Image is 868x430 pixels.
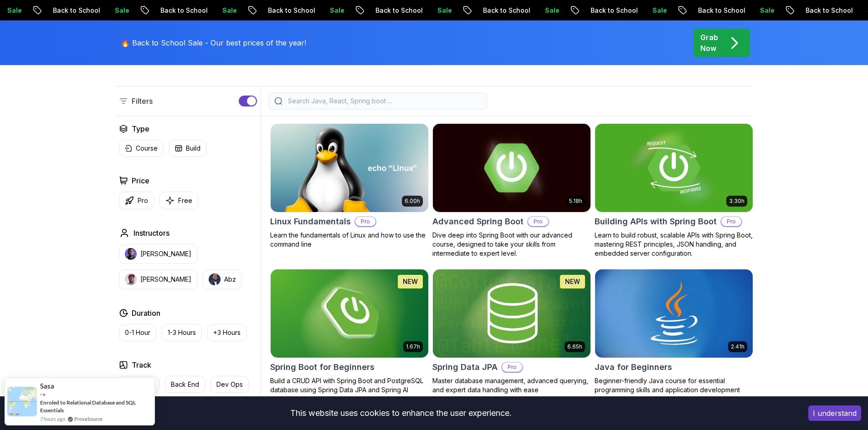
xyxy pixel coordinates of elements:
p: Back to School [360,6,422,15]
button: Accept cookies [808,405,861,421]
span: 7 hours ago [40,415,65,423]
img: Spring Data JPA card [433,269,591,358]
p: NEW [565,277,580,286]
button: Pro [119,192,154,209]
p: Back to School [145,6,207,15]
p: Sale [637,6,667,15]
img: instructor img [125,273,137,285]
p: Dev Ops [216,380,243,389]
h2: Java for Beginners [595,361,672,374]
p: Build [186,144,200,153]
p: Learn the fundamentals of Linux and how to use the command line [270,231,429,249]
a: Advanced Spring Boot card5.18hAdvanced Spring BootProDive deep into Spring Boot with our advanced... [432,123,591,258]
p: Sale [530,6,559,15]
button: +3 Hours [207,324,247,341]
button: Dev Ops [211,376,249,393]
p: 1.67h [406,343,420,350]
p: Learn to build robust, scalable APIs with Spring Boot, mastering REST principles, JSON handling, ... [595,231,753,258]
button: Front End [119,376,159,393]
p: Back to School [575,6,637,15]
h2: Price [132,175,149,186]
img: instructor img [125,248,137,260]
p: 0-1 Hour [125,328,150,337]
input: Search Java, React, Spring boot ... [286,96,481,106]
p: Filters [132,96,153,106]
p: Sale [745,6,774,15]
button: Back End [165,376,205,393]
p: +3 Hours [213,328,241,337]
p: Back to School [38,6,100,15]
img: instructor img [209,273,221,285]
a: Enroled to Relational Database and SQL Essentials [40,399,152,414]
a: Java for Beginners card2.41hJava for BeginnersBeginner-friendly Java course for essential program... [595,269,753,395]
button: instructor imgAbz [203,269,242,289]
img: Java for Beginners card [595,269,753,358]
img: Linux Fundamentals card [271,124,428,212]
p: Back End [171,380,199,389]
p: Master database management, advanced querying, and expert data handling with ease [432,376,591,395]
img: Building APIs with Spring Boot card [595,124,753,212]
p: Free [178,196,192,205]
p: 5.18h [569,197,582,205]
p: Back to School [683,6,745,15]
p: Back to School [253,6,315,15]
img: provesource social proof notification image [7,387,37,416]
div: This website uses cookies to enhance the user experience. [7,403,795,423]
p: Sale [422,6,452,15]
button: 1-3 Hours [162,324,202,341]
h2: Spring Boot for Beginners [270,361,375,374]
p: Pro [502,363,522,372]
h2: Spring Data JPA [432,361,498,374]
span: -> [40,391,46,398]
img: Spring Boot for Beginners card [271,269,428,358]
a: Spring Boot for Beginners card1.67hNEWSpring Boot for BeginnersBuild a CRUD API with Spring Boot ... [270,269,429,395]
h2: Advanced Spring Boot [432,215,524,228]
p: Pro [138,196,148,205]
h2: Linux Fundamentals [270,215,351,228]
button: Course [119,140,164,157]
h2: Type [132,123,149,134]
p: Back to School [468,6,530,15]
button: Free [159,192,198,209]
p: 🔥 Back to School Sale - Our best prices of the year! [121,37,306,48]
img: Advanced Spring Boot card [429,121,594,214]
p: [PERSON_NAME] [140,249,191,258]
p: Sale [100,6,129,15]
button: instructor img[PERSON_NAME] [119,244,197,264]
p: Sale [315,6,344,15]
button: Build [169,140,206,157]
h2: Track [132,359,151,370]
button: instructor img[PERSON_NAME] [119,269,197,289]
p: 2.41h [731,343,745,350]
a: Linux Fundamentals card6.00hLinux FundamentalsProLearn the fundamentals of Linux and how to use t... [270,123,429,249]
p: Dive deep into Spring Boot with our advanced course, designed to take your skills from intermedia... [432,231,591,258]
p: 6.00h [405,197,420,205]
p: 6.65h [567,343,582,350]
p: Back to School [791,6,853,15]
p: Build a CRUD API with Spring Boot and PostgreSQL database using Spring Data JPA and Spring AI [270,376,429,395]
button: 0-1 Hour [119,324,156,341]
h2: Instructors [134,228,169,238]
p: Grab Now [700,32,718,54]
p: Course [136,144,158,153]
p: Abz [224,275,236,284]
a: ProveSource [74,415,103,423]
p: 1-3 Hours [168,328,196,337]
p: [PERSON_NAME] [140,275,191,284]
p: Pro [721,217,741,226]
p: 3.30h [729,197,745,205]
p: Pro [528,217,548,226]
a: Building APIs with Spring Boot card3.30hBuilding APIs with Spring BootProLearn to build robust, s... [595,123,753,258]
p: NEW [403,277,418,286]
p: Pro [355,217,375,226]
a: Spring Data JPA card6.65hNEWSpring Data JPAProMaster database management, advanced querying, and ... [432,269,591,395]
h2: Duration [132,308,160,319]
p: Sale [207,6,236,15]
h2: Building APIs with Spring Boot [595,215,717,228]
p: Beginner-friendly Java course for essential programming skills and application development [595,376,753,395]
span: Sasa [40,382,54,390]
